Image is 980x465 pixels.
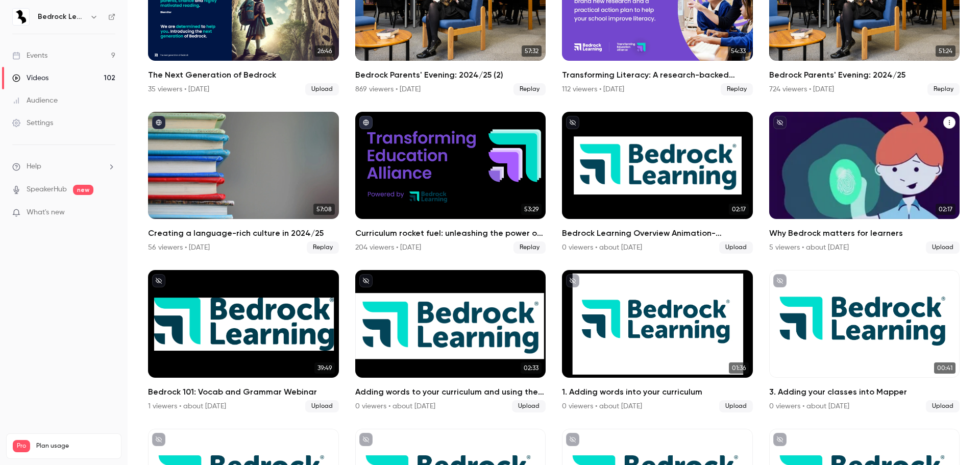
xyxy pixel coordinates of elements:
span: Upload [305,83,339,95]
a: SpeakerHub [27,184,67,195]
button: unpublished [152,274,165,287]
div: 0 viewers • about [DATE] [562,401,642,411]
li: 3. Adding your classes into Mapper [769,270,960,412]
div: 112 viewers • [DATE] [562,84,624,94]
button: unpublished [566,274,579,287]
span: Plan usage [36,442,115,450]
h2: Adding words to your curriculum and using them in the Classroom Hub [355,386,546,398]
div: 724 viewers • [DATE] [769,84,834,94]
span: Upload [512,400,546,412]
li: Creating a language-rich culture in 2024/25 [148,112,339,254]
h2: 1. Adding words into your curriculum [562,386,753,398]
a: 02:17Bedrock Learning Overview Animation- Subtitled0 viewers • about [DATE]Upload [562,112,753,254]
span: Replay [927,83,960,95]
span: 53:29 [521,204,542,215]
div: 204 viewers • [DATE] [355,242,421,253]
a: 01:361. Adding words into your curriculum0 viewers • about [DATE]Upload [562,270,753,412]
a: 39:49Bedrock 101: Vocab and Grammar Webinar1 viewers • about [DATE]Upload [148,270,339,412]
span: Upload [719,400,753,412]
button: published [152,116,165,129]
button: unpublished [359,274,373,287]
h2: Transforming Literacy: A research-backed action plan for schools [562,69,753,81]
div: 1 viewers • about [DATE] [148,401,226,411]
li: Why Bedrock matters for learners [769,112,960,254]
div: 0 viewers • about [DATE] [562,242,642,253]
h2: Creating a language-rich culture in 2024/25 [148,227,339,239]
span: 00:41 [934,362,955,374]
button: unpublished [773,116,787,129]
span: 51:24 [936,45,955,57]
span: 02:17 [729,204,749,215]
div: 0 viewers • about [DATE] [355,401,435,411]
li: Curriculum rocket fuel: unleashing the power of language (TEA) [355,112,546,254]
li: help-dropdown-opener [12,161,115,172]
span: Upload [926,241,960,254]
a: 02:33Adding words to your curriculum and using them in the Classroom Hub0 viewers • about [DATE]U... [355,270,546,412]
button: unpublished [566,116,579,129]
span: Upload [305,400,339,412]
h2: Bedrock Parents' Evening: 2024/25 [769,69,960,81]
span: Replay [513,241,546,254]
li: Bedrock 101: Vocab and Grammar Webinar [148,270,339,412]
li: Bedrock Learning Overview Animation- Subtitled [562,112,753,254]
h2: The Next Generation of Bedrock [148,69,339,81]
div: 56 viewers • [DATE] [148,242,210,253]
button: unpublished [152,433,165,446]
button: unpublished [566,433,579,446]
span: Help [27,161,41,172]
h2: Bedrock Learning Overview Animation- Subtitled [562,227,753,239]
button: published [359,116,373,129]
div: 0 viewers • about [DATE] [769,401,849,411]
span: Pro [13,440,30,452]
span: 57:08 [313,204,335,215]
iframe: Noticeable Trigger [103,208,115,217]
button: unpublished [359,433,373,446]
button: unpublished [773,433,787,446]
a: 57:08Creating a language-rich culture in 2024/2556 viewers • [DATE]Replay [148,112,339,254]
div: Audience [12,95,58,106]
div: 869 viewers • [DATE] [355,84,421,94]
span: What's new [27,207,65,218]
span: 26:46 [314,45,335,57]
span: 01:36 [729,362,749,374]
img: Bedrock Learning [13,9,29,25]
div: Events [12,51,47,61]
h2: Bedrock Parents' Evening: 2024/25 (2) [355,69,546,81]
a: 53:29Curriculum rocket fuel: unleashing the power of language (TEA)204 viewers • [DATE]Replay [355,112,546,254]
h2: 3. Adding your classes into Mapper [769,386,960,398]
div: 35 viewers • [DATE] [148,84,209,94]
a: 00:413. Adding your classes into Mapper0 viewers • about [DATE]Upload [769,270,960,412]
div: Videos [12,73,48,83]
span: Replay [721,83,753,95]
span: Replay [513,83,546,95]
span: 57:32 [522,45,542,57]
button: unpublished [773,274,787,287]
li: 1. Adding words into your curriculum [562,270,753,412]
span: 39:49 [314,362,335,374]
span: 02:17 [936,204,955,215]
span: Replay [307,241,339,254]
h2: Bedrock 101: Vocab and Grammar Webinar [148,386,339,398]
h6: Bedrock Learning [38,12,86,22]
li: Adding words to your curriculum and using them in the Classroom Hub [355,270,546,412]
div: Settings [12,118,53,128]
span: 54:33 [728,45,749,57]
span: Upload [719,241,753,254]
h2: Why Bedrock matters for learners [769,227,960,239]
span: 02:33 [521,362,542,374]
div: 5 viewers • about [DATE] [769,242,849,253]
span: Upload [926,400,960,412]
a: 02:17Why Bedrock matters for learners5 viewers • about [DATE]Upload [769,112,960,254]
h2: Curriculum rocket fuel: unleashing the power of language (TEA) [355,227,546,239]
span: new [73,185,93,195]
